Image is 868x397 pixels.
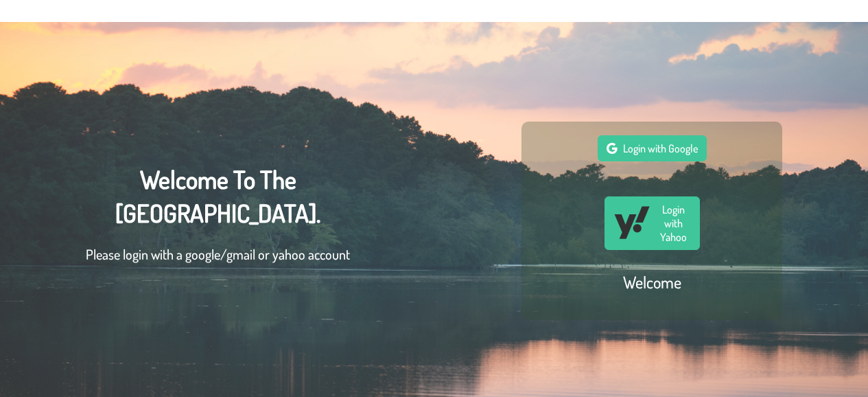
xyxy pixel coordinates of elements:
p: Please login with a google/gmail or yahoo account [86,244,350,264]
span: Login with Yahoo [656,203,691,244]
div: Welcome To The [GEOGRAPHIC_DATA]. [86,163,350,278]
button: Login with Google [598,135,707,161]
span: Login with Google [623,141,698,155]
h2: Welcome [623,271,681,293]
button: Login with Yahoo [605,196,700,250]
